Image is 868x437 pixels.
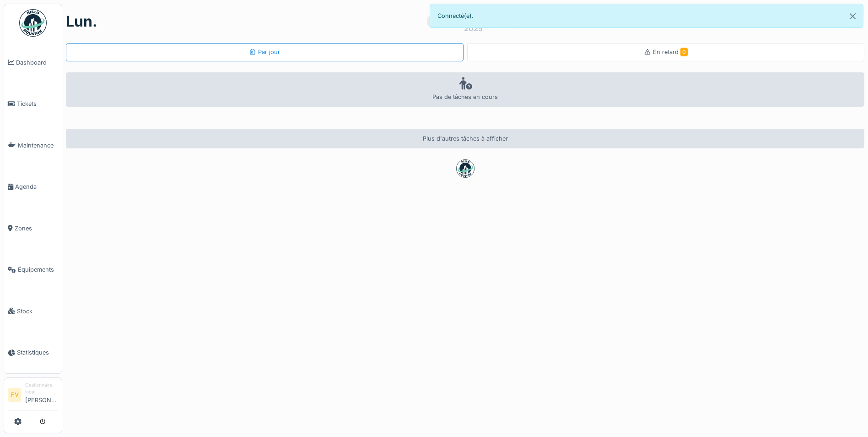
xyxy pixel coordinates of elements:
[4,83,62,125] a: Tickets
[4,125,62,166] a: Maintenance
[842,4,863,28] button: Close
[4,166,62,208] a: Agenda
[653,49,688,55] span: En retard
[18,265,58,274] span: Équipements
[464,23,483,34] div: 2025
[456,159,474,178] img: badge-BVDL4wpA.svg
[18,141,58,150] span: Maintenance
[66,72,864,107] div: Pas de tâches en cours
[17,307,58,316] span: Stock
[8,382,58,410] a: FV Gestionnaire local[PERSON_NAME]
[4,208,62,249] a: Zones
[25,382,58,408] li: [PERSON_NAME]
[15,182,58,191] span: Agenda
[17,99,58,108] span: Tickets
[249,48,280,56] div: Par jour
[66,129,864,148] div: Plus d'autres tâches à afficher
[4,332,62,374] a: Statistiques
[4,42,62,83] a: Dashboard
[66,13,97,30] h1: lun.
[16,58,58,67] span: Dashboard
[680,48,688,56] span: 0
[4,249,62,291] a: Équipements
[19,9,47,37] img: Badge_color-CXgf-gQk.svg
[4,290,62,332] a: Stock
[430,4,864,28] div: Connecté(e).
[25,382,58,396] div: Gestionnaire local
[17,348,58,357] span: Statistiques
[8,388,22,402] li: FV
[15,224,58,233] span: Zones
